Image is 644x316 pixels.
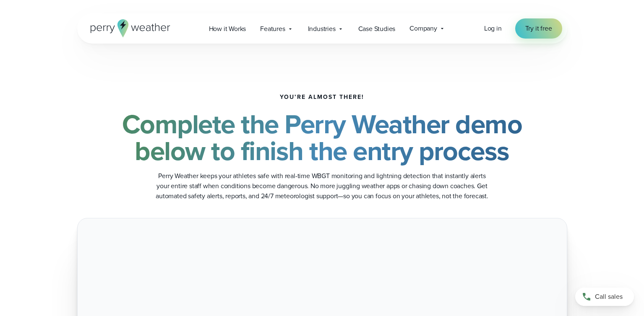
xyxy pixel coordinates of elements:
[525,23,552,34] span: Try it free
[515,18,562,39] a: Try it free
[484,23,502,34] a: Log in
[202,20,253,37] a: How it Works
[358,24,396,34] span: Case Studies
[280,94,364,101] h5: You’re almost there!
[154,171,490,201] p: Perry Weather keeps your athletes safe with real-time WBGT monitoring and lightning detection tha...
[409,23,437,34] span: Company
[351,20,403,37] a: Case Studies
[575,288,634,306] a: Call sales
[260,24,285,34] span: Features
[484,23,502,33] span: Log in
[122,104,522,171] strong: Complete the Perry Weather demo below to finish the entry process
[209,24,246,34] span: How it Works
[595,292,623,302] span: Call sales
[308,24,336,34] span: Industries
